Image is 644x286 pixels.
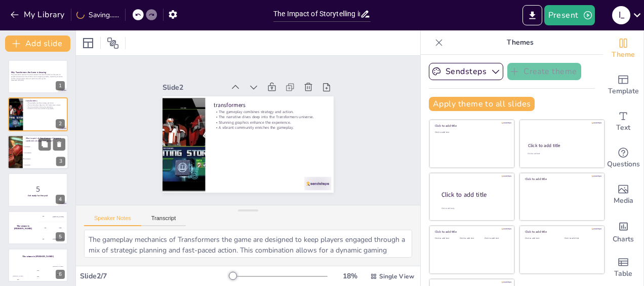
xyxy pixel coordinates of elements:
[522,5,542,25] button: Export to PowerPoint
[525,177,597,181] div: Click to add title
[8,248,68,282] div: 6
[26,105,65,108] p: Stunning graphics enhance the experience.
[603,67,643,103] div: Add ready made slides
[525,230,597,234] div: Click to add title
[53,238,63,240] div: [PERSON_NAME]
[485,237,507,240] div: Click to add text
[603,213,643,249] div: Add charts and graphs
[429,97,535,111] button: Apply theme to all slides
[603,249,643,286] div: Add a table
[24,152,68,154] span: The community
[429,63,503,80] button: Sendsteps
[441,190,506,199] div: Click to add title
[56,195,65,204] div: 4
[8,60,68,93] div: 1
[8,7,69,23] button: My Library
[80,35,96,51] div: Layout
[603,30,643,67] div: Change the overall theme
[56,157,65,166] div: 3
[11,184,65,195] p: 5
[80,271,230,281] div: Slide 2 / 7
[230,95,316,174] p: The narrative dives deep into the Transformers universe.
[447,30,593,55] p: Themes
[379,272,414,280] span: Single View
[8,211,68,244] div: 5
[59,227,61,228] div: Jaap
[616,122,630,133] span: Text
[48,266,68,267] div: [PERSON_NAME]
[8,225,38,230] h4: The winner is [PERSON_NAME]
[544,5,595,25] button: Present
[84,215,141,226] button: Speaker Notes
[460,237,482,240] div: Click to add text
[38,222,68,233] div: 200
[5,35,70,52] button: Add slide
[28,194,48,197] strong: Get ready for the quiz!
[24,146,68,148] span: The graphics
[38,211,68,222] div: 100
[603,140,643,176] div: Get real-time input from your audience
[26,108,65,110] p: A vibrant community enriches the gameplay.
[8,276,28,282] div: 100
[38,138,51,150] button: Duplicate Slide
[26,102,65,104] p: The gameplay combines strategy and action.
[48,267,68,282] div: 300
[8,97,68,131] div: 2
[525,237,557,240] div: Click to add text
[11,80,65,82] p: Generated with [URL]
[26,99,65,102] p: transformers
[107,37,119,49] span: Position
[435,131,507,134] div: Click to add text
[84,230,412,258] textarea: The gameplay mechanics of Transformers the game are designed to keep players engaged through a mi...
[603,103,643,140] div: Add text boxes
[614,268,632,279] span: Table
[56,232,65,241] div: 5
[11,74,65,80] p: This presentation explores the various aspects that make Transformers the game an exceptional exp...
[614,195,633,206] span: Media
[608,86,639,97] span: Template
[603,176,643,213] div: Add images, graphics, shapes or video
[528,142,595,149] div: Click to add title
[237,86,325,166] p: transformers
[28,271,48,282] div: 200
[56,270,65,279] div: 6
[26,136,65,142] p: What aspect of Transformers the game combines strategy and action?
[56,81,65,90] div: 1
[8,275,28,276] div: [PERSON_NAME]
[613,234,634,245] span: Charts
[612,5,630,25] button: I _
[226,99,312,178] p: Stunning graphics enhance the experience.
[56,119,65,128] div: 2
[223,103,309,182] p: A vibrant community enriches the gameplay.
[53,138,65,150] button: Delete Slide
[8,173,68,206] div: 4
[233,92,319,170] p: The gameplay combines strategy and action.
[507,63,581,80] button: Create theme
[24,158,68,160] span: The gameplay
[273,7,360,21] input: Insert title
[528,153,595,155] div: Click to add text
[565,237,596,240] div: Click to add text
[612,6,630,24] div: I _
[435,237,458,240] div: Click to add text
[141,215,186,226] button: Transcript
[38,233,68,244] div: 300
[28,269,48,271] div: Jaap
[441,207,505,209] div: Click to add body
[210,38,262,86] div: Slide 2
[8,256,68,258] h4: The winner is [PERSON_NAME]
[8,135,68,169] div: 3
[24,164,68,166] span: The narrative
[435,124,507,128] div: Click to add title
[76,10,119,20] div: Saving......
[607,159,640,170] span: Questions
[612,49,635,60] span: Theme
[338,271,362,281] div: 18 %
[435,230,507,234] div: Click to add title
[26,104,65,106] p: The narrative dives deep into the Transformers universe.
[11,71,46,74] strong: Why Transformers the Game is Amazing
